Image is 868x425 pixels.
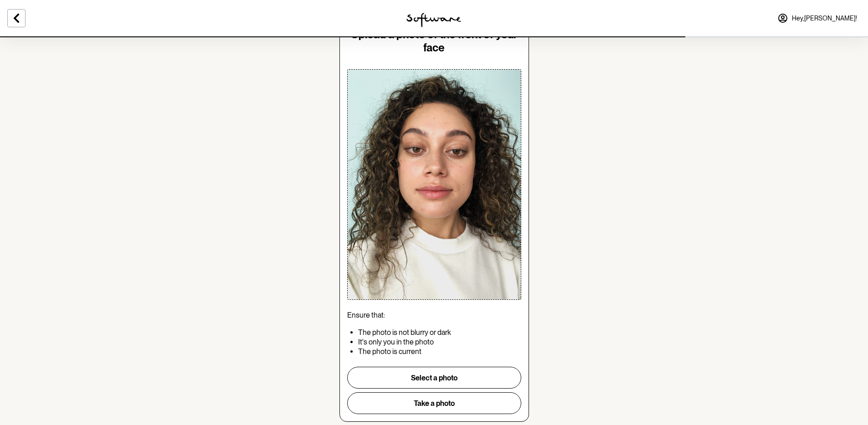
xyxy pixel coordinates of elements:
a: Hey,[PERSON_NAME]! [772,7,863,29]
button: Select a photo [347,367,521,389]
span: Hey, [PERSON_NAME] ! [792,15,857,22]
p: It's only you in the photo [358,338,521,346]
button: Take a photo [347,392,521,414]
p: Ensure that: [347,311,521,319]
p: The photo is not blurry or dark [358,328,521,337]
p: The photo is current [358,347,521,356]
h1: Upload a photo of the front of your face [347,28,521,55]
img: placeholder [348,70,521,300]
img: software logo [406,13,461,27]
